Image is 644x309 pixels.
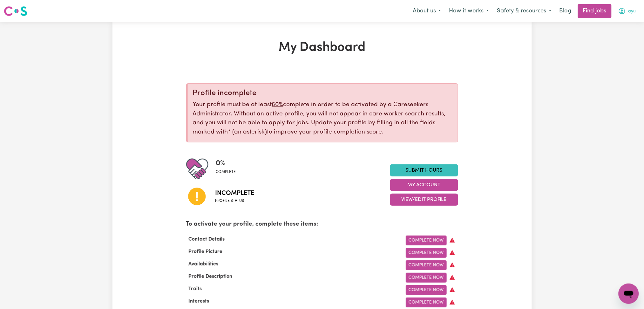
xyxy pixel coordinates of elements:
[409,4,445,18] button: About us
[216,158,241,180] div: Profile completeness: 0%
[406,298,447,307] a: Complete Now
[272,102,283,108] u: 60%
[406,260,447,270] a: Complete Now
[390,194,458,206] button: View/Edit Profile
[493,4,556,18] button: Safety & resources
[216,158,236,169] span: 0 %
[578,4,612,18] a: Find jobs
[186,237,227,242] span: Contact Details
[619,284,639,304] iframe: Button to launch messaging window
[406,273,447,283] a: Complete Now
[186,249,225,254] span: Profile Picture
[193,89,453,98] div: Profile incomplete
[186,262,221,267] span: Availabilities
[186,220,458,229] p: To activate your profile, complete these items:
[215,189,254,198] span: Incomplete
[186,274,235,279] span: Profile Description
[215,198,254,204] span: Profile status
[390,164,458,176] a: Submit Hours
[228,129,267,135] span: an asterisk
[186,299,212,304] span: Interests
[445,4,493,18] button: How it works
[614,4,640,18] button: My Account
[406,285,447,295] a: Complete Now
[556,4,575,18] a: Blog
[4,5,27,17] img: Careseekers logo
[186,286,205,292] span: Traits
[628,8,636,15] span: ayu
[406,248,447,258] a: Complete Now
[216,169,236,175] span: complete
[186,40,458,55] h1: My Dashboard
[4,4,27,18] a: Careseekers logo
[406,236,447,245] a: Complete Now
[390,179,458,191] button: My Account
[193,100,453,137] p: Your profile must be at least complete in order to be activated by a Careseekers Administrator. W...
